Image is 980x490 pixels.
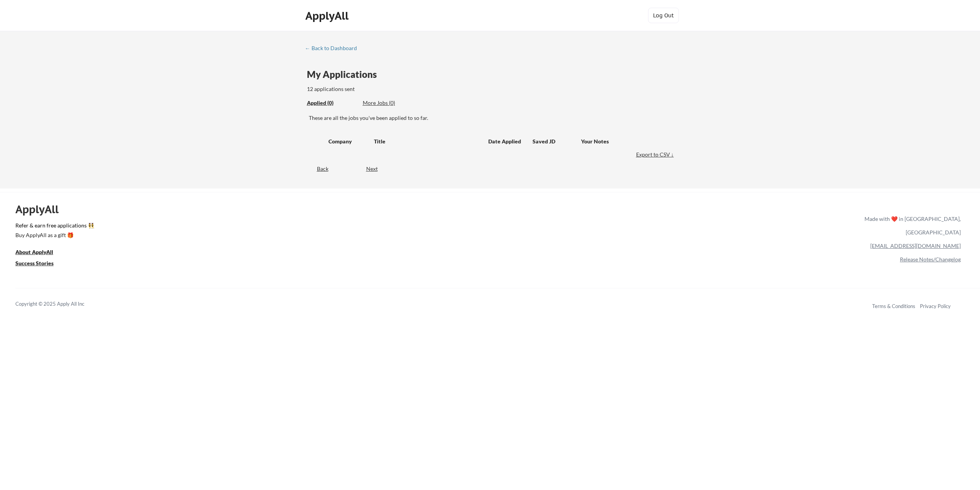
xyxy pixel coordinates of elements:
div: My Applications [307,70,383,79]
div: Buy ApplyAll as a gift 🎁 [15,232,92,238]
a: About ApplyAll [15,248,64,258]
div: ← Back to Dashboard [305,45,363,51]
div: These are all the jobs you've been applied to so far. [309,114,676,122]
div: Your Notes [581,138,669,145]
div: Copyright © 2025 Apply All Inc [15,300,104,308]
div: More Jobs (0) [363,99,419,107]
div: Company [328,138,367,145]
div: 12 applications sent [307,85,456,93]
a: Privacy Policy [920,303,951,309]
u: About ApplyAll [15,249,53,255]
a: Success Stories [15,259,64,269]
u: Success Stories [15,260,54,266]
div: Made with ❤️ in [GEOGRAPHIC_DATA], [GEOGRAPHIC_DATA] [861,212,961,239]
div: These are all the jobs you've been applied to so far. [307,99,357,107]
a: Terms & Conditions [872,303,915,309]
div: Next [366,165,387,173]
div: Saved JD [533,134,581,148]
div: Title [374,138,481,145]
div: These are job applications we think you'd be a good fit for, but couldn't apply you to automatica... [363,99,419,107]
a: [EMAIL_ADDRESS][DOMAIN_NAME] [870,242,961,249]
a: ← Back to Dashboard [305,45,363,53]
div: ApplyAll [305,9,351,22]
a: Buy ApplyAll as a gift 🎁 [15,231,92,241]
div: ApplyAll [15,203,67,216]
button: Log Out [648,8,679,23]
a: Refer & earn free applications 👯‍♀️ [15,223,704,231]
div: Applied (0) [307,99,357,107]
a: Release Notes/Changelog [900,256,961,263]
div: Back [305,165,328,173]
div: Date Applied [488,138,522,145]
div: Export to CSV ↓ [636,151,676,158]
